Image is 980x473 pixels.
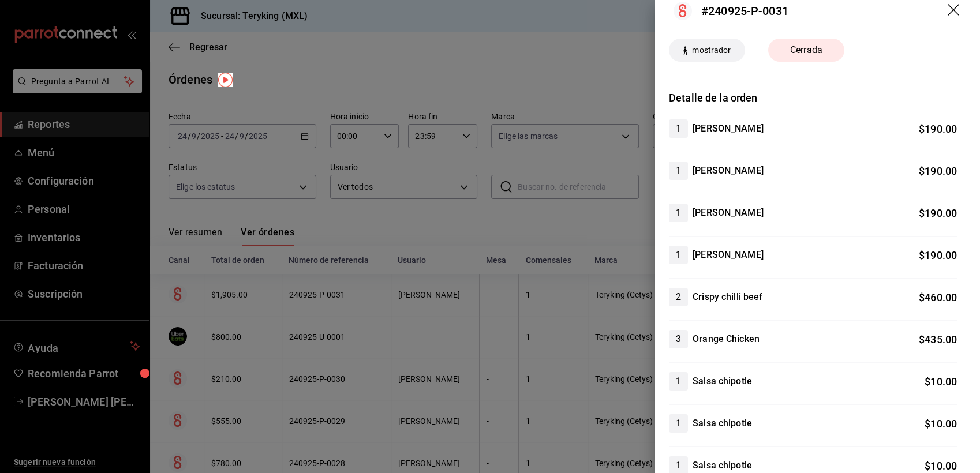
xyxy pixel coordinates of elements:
[693,332,760,346] h4: Orange Chicken
[693,248,764,262] h4: [PERSON_NAME]
[925,418,957,430] span: $ 10.00
[693,290,762,304] h4: Crispy chilli beef
[693,416,752,430] h4: Salsa chipotle
[919,291,957,303] span: $ 460.00
[919,249,957,261] span: $ 190.00
[948,4,962,18] button: drag
[669,374,688,388] span: 1
[669,164,688,178] span: 1
[669,332,688,346] span: 3
[693,459,752,472] h4: Salsa chipotle
[701,2,788,20] div: #240925-P-0031
[919,123,957,135] span: $ 190.00
[669,122,688,136] span: 1
[693,206,764,220] h4: [PERSON_NAME]
[919,333,957,346] span: $ 435.00
[669,248,688,262] span: 1
[919,165,957,177] span: $ 190.00
[693,374,752,388] h4: Salsa chipotle
[693,122,764,136] h4: [PERSON_NAME]
[919,207,957,219] span: $ 190.00
[218,73,233,87] img: Tooltip marker
[925,460,957,472] span: $ 10.00
[669,90,966,106] h3: Detalle de la orden
[669,206,688,220] span: 1
[669,416,688,430] span: 1
[783,43,829,57] span: Cerrada
[669,459,688,472] span: 1
[669,290,688,304] span: 2
[925,376,957,388] span: $ 10.00
[687,44,735,57] span: mostrador
[693,164,764,178] h4: [PERSON_NAME]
